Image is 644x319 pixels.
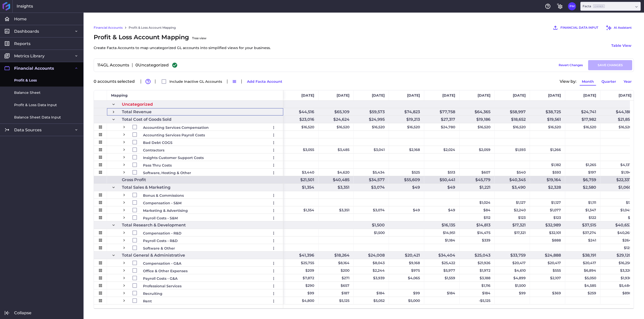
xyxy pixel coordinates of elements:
div: $24,741 [565,108,600,115]
div: $4,137 [600,161,636,168]
span: Total Revenue [122,108,152,115]
span: Office & Other Expenses [143,267,188,274]
div: $3,351 [318,206,354,214]
div: $8,043 [354,259,389,266]
div: $27,317 [424,116,459,123]
div: $40,265 [600,229,636,236]
div: $3,074 [354,184,389,191]
div: $38,725 [530,108,565,115]
div: $1,354 [283,206,318,214]
div: $40,653 [600,221,636,229]
span: [DATE] [619,93,631,98]
div: $123 [530,214,565,221]
div: $50,441 [424,176,459,183]
div: $2,024 [424,146,459,153]
button: User Menu [270,214,278,222]
span: [DATE] [513,93,526,98]
div: $19,213 [389,116,424,123]
span: Financial Accounts [14,66,54,71]
div: $339 [459,236,495,244]
div: $14,813 [459,221,495,229]
div: $99 [283,289,318,297]
div: $1,194 [600,169,636,176]
div: $1,266 [530,146,565,153]
span: Balance Sheet [14,90,41,95]
span: Recruiting [143,290,162,297]
button: User Menu [270,124,278,132]
div: $555 [530,267,565,274]
div: $5,050 [565,274,600,282]
div: $187 [318,289,354,297]
button: User Menu [270,282,278,290]
span: Profit & Loss Data Input [14,102,57,108]
div: Press SPACE to select this row. [94,244,283,252]
span: Contractors [143,147,164,154]
div: $99 [495,289,530,297]
div: $1,500 [495,282,530,289]
span: Total General & Administrative [122,252,185,259]
div: $16,520 [354,123,389,131]
div: $657 [318,282,354,289]
div: $4,800 [283,297,318,304]
span: Compensation - S&M [143,200,182,207]
div: $16,520 [565,123,600,131]
span: Data Sources [14,127,42,133]
div: $37,515 [565,221,600,229]
span: [DATE] [407,93,420,98]
div: Press SPACE to select this row. [94,138,283,146]
div: Press SPACE to select this row. [94,259,283,267]
div: Press SPACE to select this row. [94,274,283,282]
button: Year [621,77,634,86]
div: Press SPACE to select this row. [94,297,283,304]
button: User Menu [270,259,278,267]
div: $7,872 [283,274,318,282]
div: $20,417 [495,259,530,266]
div: Press SPACE to select this row. [94,229,283,236]
div: $1,500 [354,229,389,236]
button: User Menu [270,244,278,252]
div: Press SPACE to select this row. [94,123,283,131]
div: $20,421 [389,252,424,259]
button: User Menu [270,237,278,245]
span: [DATE] [337,93,349,98]
div: $32,101 [530,229,565,236]
div: Press SPACE to select this row. [94,267,283,274]
div: $184 [459,289,495,297]
div: $1,559 [424,274,459,282]
button: User Menu [270,139,278,147]
span: Marketing & Advertising [143,207,188,214]
div: $77,758 [424,108,459,115]
div: $22,337 [600,176,636,183]
div: $65,109 [318,108,354,115]
div: Press SPACE to select this row. [94,191,283,199]
div: $1,182 [530,161,565,168]
span: Compensation - G&A [143,260,181,267]
div: $64,365 [459,108,495,115]
div: $37,274 [565,229,600,236]
div: $1,045 [600,206,636,214]
div: $241 [565,236,600,244]
div: $8,164 [318,259,354,266]
div: $2,328 [530,184,565,191]
div: $74,823 [389,108,424,115]
span: Uncategorized [122,101,153,108]
div: $32,989 [530,221,565,229]
div: $19,186 [459,116,495,123]
div: $2,059 [459,146,495,153]
div: 0 Uncategorized [135,63,169,67]
button: User Menu [270,290,278,298]
div: $16,520 [495,123,530,131]
div: Press SPACE to select this row. [94,153,283,161]
div: $5,125 [318,297,354,304]
div: $1,024 [459,199,495,206]
span: Bonus & Commissions [143,192,184,199]
div: $3,351 [318,184,354,191]
button: Revert Changes [556,60,585,70]
div: $59,573 [354,108,389,115]
div: Press SPACE to select this row. [94,161,283,169]
div: $29,120 [600,252,636,259]
div: $40,485 [318,176,354,183]
div: $290 [283,282,318,289]
div: $525 [389,169,424,176]
div: $44,188 [600,108,636,115]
